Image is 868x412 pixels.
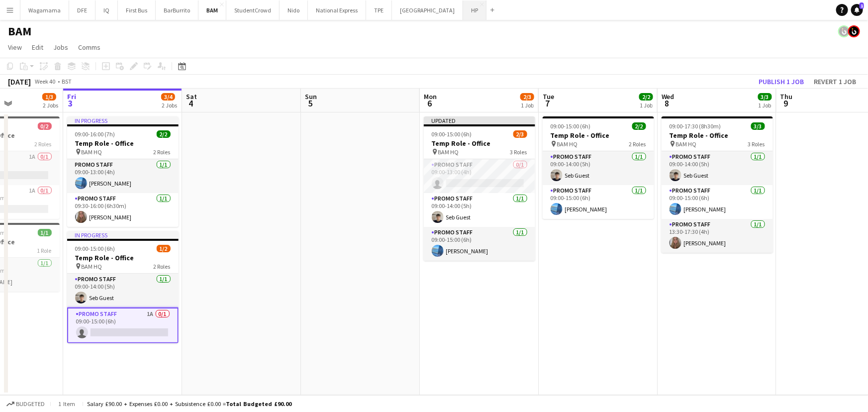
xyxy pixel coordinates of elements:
[75,130,115,138] span: 09:00-16:00 (7h)
[662,185,773,219] app-card-role: Promo Staff1/109:00-15:00 (6h)[PERSON_NAME]
[185,98,197,109] span: 4
[55,400,79,408] span: 1 item
[32,43,43,52] span: Edit
[43,102,58,109] div: 2 Jobs
[660,98,675,109] span: 8
[67,274,179,308] app-card-role: Promo Staff1/109:00-14:00 (5h)Seb Guest
[810,75,860,88] button: Revert 1 job
[543,92,554,101] span: Tue
[424,116,535,124] div: Updated
[74,41,104,54] a: Comms
[422,98,437,109] span: 6
[28,41,47,54] a: Edit
[38,229,52,236] span: 1/1
[640,102,653,109] div: 1 Job
[308,0,366,20] button: National Express
[67,253,179,262] h3: Temp Role - Office
[543,131,654,140] h3: Temp Role - Office
[67,231,179,239] div: In progress
[67,308,179,343] app-card-role: Promo Staff1A0/109:00-15:00 (6h)
[37,247,52,254] span: 1 Role
[8,77,31,87] div: [DATE]
[520,93,534,101] span: 2/3
[424,193,535,227] app-card-role: Promo Staff1/109:00-14:00 (5h)Seb Guest
[16,401,45,408] span: Budgeted
[33,78,58,85] span: Week 40
[543,185,654,219] app-card-role: Promo Staff1/109:00-15:00 (6h)[PERSON_NAME]
[62,78,72,85] div: BST
[424,159,535,193] app-card-role: Promo Staff0/109:00-13:00 (4h)
[751,122,765,130] span: 3/3
[543,151,654,185] app-card-role: Promo Staff1/109:00-14:00 (5h)Seb Guest
[226,0,280,20] button: StudentCrowd
[557,140,578,148] span: BAM HQ
[35,140,52,148] span: 2 Roles
[42,93,56,101] span: 1/3
[303,98,317,109] span: 5
[38,122,52,130] span: 0/2
[662,219,773,253] app-card-role: Promo Staff1/113:30-17:30 (4h)[PERSON_NAME]
[662,92,675,101] span: Wed
[4,41,26,54] a: View
[66,98,76,109] span: 3
[96,0,118,20] button: IQ
[78,43,100,52] span: Comms
[67,116,179,227] app-job-card: In progress09:00-16:00 (7h)2/2Temp Role - Office BAM HQ2 RolesPromo Staff1/109:00-13:00 (4h)[PERS...
[541,98,554,109] span: 7
[424,116,535,261] app-job-card: Updated09:00-15:00 (6h)2/3Temp Role - Office BAM HQ3 RolesPromo Staff0/109:00-13:00 (4h) Promo St...
[154,263,171,270] span: 2 Roles
[639,93,653,101] span: 2/2
[463,0,486,20] button: HP
[424,139,535,148] h3: Temp Role - Office
[670,122,721,130] span: 09:00-17:30 (8h30m)
[432,130,472,138] span: 09:00-15:00 (6h)
[157,245,171,252] span: 1/2
[75,245,115,252] span: 09:00-15:00 (6h)
[198,0,226,20] button: BAM
[779,98,793,109] span: 9
[521,102,534,109] div: 1 Job
[551,122,591,130] span: 09:00-15:00 (6h)
[851,4,863,16] a: 1
[157,130,171,138] span: 2/2
[632,122,646,130] span: 2/2
[629,140,646,148] span: 2 Roles
[305,92,317,101] span: Sun
[82,263,102,270] span: BAM HQ
[662,116,773,253] app-job-card: 09:00-17:30 (8h30m)3/3Temp Role - Office BAM HQ3 RolesPromo Staff1/109:00-14:00 (5h)Seb GuestProm...
[67,159,179,193] app-card-role: Promo Staff1/109:00-13:00 (4h)[PERSON_NAME]
[676,140,697,148] span: BAM HQ
[82,148,102,156] span: BAM HQ
[780,92,793,101] span: Thu
[69,0,96,20] button: DFE
[226,400,291,408] span: Total Budgeted £90.00
[20,0,69,20] button: Wagamama
[67,231,179,343] app-job-card: In progress09:00-15:00 (6h)1/2Temp Role - Office BAM HQ2 RolesPromo Staff1/109:00-14:00 (5h)Seb G...
[67,139,179,148] h3: Temp Role - Office
[424,92,437,101] span: Mon
[53,43,68,52] span: Jobs
[366,0,392,20] button: TPE
[838,25,850,37] app-user-avatar: Tim Bodenham
[543,116,654,219] app-job-card: 09:00-15:00 (6h)2/2Temp Role - Office BAM HQ2 RolesPromo Staff1/109:00-14:00 (5h)Seb GuestPromo S...
[748,140,765,148] span: 3 Roles
[67,116,179,124] div: In progress
[424,227,535,261] app-card-role: Promo Staff1/109:00-15:00 (6h)[PERSON_NAME]
[67,193,179,227] app-card-role: Promo Staff1/109:30-16:00 (6h30m)[PERSON_NAME]
[438,148,459,156] span: BAM HQ
[5,399,46,410] button: Budgeted
[758,93,772,101] span: 3/3
[513,130,527,138] span: 2/3
[755,75,808,88] button: Publish 1 job
[848,25,860,37] app-user-avatar: Tim Bodenham
[860,2,864,9] span: 1
[392,0,463,20] button: [GEOGRAPHIC_DATA]
[8,24,31,39] h1: BAM
[280,0,308,20] button: Nido
[49,41,72,54] a: Jobs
